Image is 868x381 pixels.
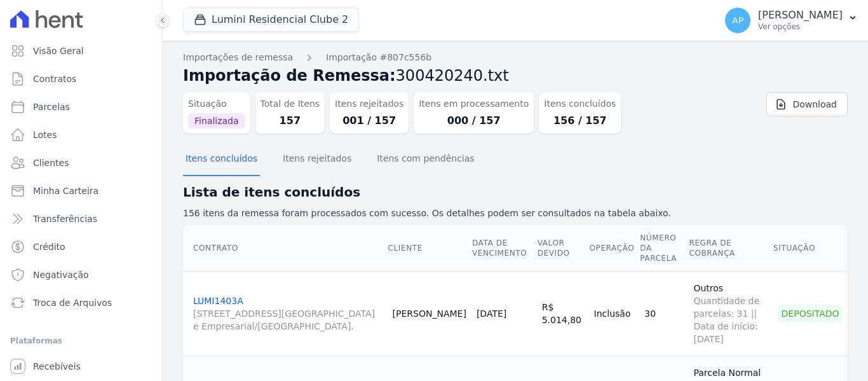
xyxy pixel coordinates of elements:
[758,22,843,32] p: Ver opções
[5,66,157,92] a: Contratos
[33,156,69,169] span: Clientes
[188,97,245,111] dt: Situação
[715,3,868,38] button: AP [PERSON_NAME] Ver opções
[544,97,616,111] dt: Itens concluídos
[388,271,471,356] td: [PERSON_NAME]
[773,225,848,272] th: Situação
[33,100,70,113] span: Parcelas
[5,150,157,176] a: Clientes
[183,183,848,202] h2: Lista de itens concluídos
[419,113,529,128] dd: 000 / 157
[33,73,76,85] span: Contratos
[33,128,57,141] span: Lotes
[33,240,65,253] span: Crédito
[471,225,537,272] th: Data de Vencimento
[5,354,157,379] a: Recebíveis
[33,268,89,281] span: Negativação
[10,333,152,349] div: Plataformas
[419,97,529,111] dt: Itens em processamento
[280,143,354,176] button: Itens rejeitados
[732,16,743,25] span: AP
[778,305,843,322] div: Depositado
[5,94,157,120] a: Parcelas
[335,97,403,111] dt: Itens rejeitados
[183,51,293,64] a: Importações de remessa
[544,113,616,128] dd: 156 / 157
[33,296,112,309] span: Troca de Arquivos
[335,113,403,128] dd: 001 / 157
[639,225,688,272] th: Número da Parcela
[688,271,773,356] td: Outros
[5,262,157,287] a: Negativação
[193,296,383,333] a: LUMI1403A[STREET_ADDRESS][GEOGRAPHIC_DATA] e Empresarial/[GEOGRAPHIC_DATA].
[183,143,260,176] button: Itens concluídos
[471,271,537,356] td: [DATE]
[766,92,848,116] a: Download
[693,294,768,345] span: Quantidade de parcelas: 31 || Data de início: [DATE]
[5,290,157,315] a: Troca de Arquivos
[33,184,98,197] span: Minha Carteira
[758,9,843,22] p: [PERSON_NAME]
[589,225,640,272] th: Operação
[537,271,589,356] td: R$ 5.014,80
[589,271,640,356] td: Inclusão
[5,206,157,232] a: Transferências
[5,234,157,260] a: Crédito
[188,113,245,128] span: Finalizada
[183,8,359,32] button: Lumini Residencial Clube 2
[5,122,157,148] a: Lotes
[261,113,320,128] dd: 157
[183,225,388,272] th: Contrato
[193,307,383,333] span: [STREET_ADDRESS][GEOGRAPHIC_DATA] e Empresarial/[GEOGRAPHIC_DATA].
[396,67,509,85] span: 300420240.txt
[388,225,471,272] th: Cliente
[183,64,848,87] h2: Importação de Remessa:
[374,143,477,176] button: Itens com pendências
[326,51,431,64] a: Importação #807c556b
[688,225,773,272] th: Regra de Cobrança
[5,178,157,204] a: Minha Carteira
[639,271,688,356] td: 30
[261,97,320,111] dt: Total de Itens
[183,51,848,64] nav: Breadcrumb
[33,45,84,57] span: Visão Geral
[5,38,157,64] a: Visão Geral
[183,207,848,220] p: 156 itens da remessa foram processados com sucesso. Os detalhes podem ser consultados na tabela a...
[33,212,97,225] span: Transferências
[537,225,589,272] th: Valor devido
[33,360,81,373] span: Recebíveis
